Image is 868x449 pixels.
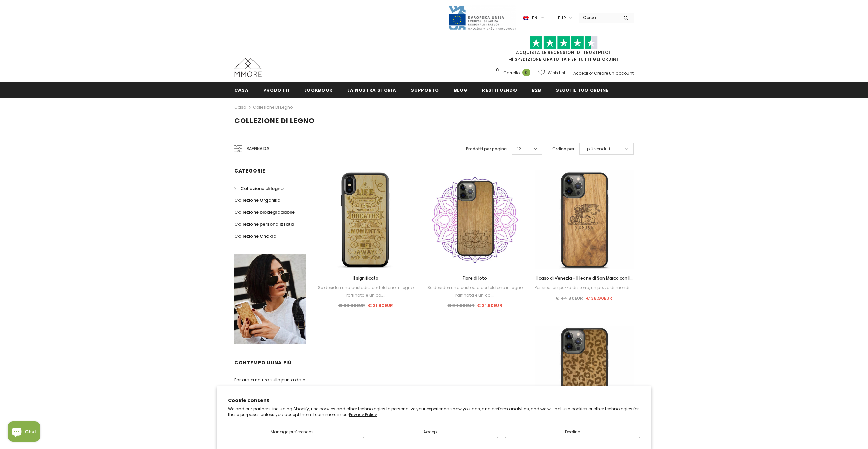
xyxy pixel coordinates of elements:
[494,39,634,62] span: SPEDIZIONE GRATUITA PER TUTTI GLI ORDINI
[234,182,284,194] a: Collezione di legno
[447,302,474,309] span: € 34.90EUR
[234,209,295,215] span: Collezione biodegradabile
[316,284,415,299] div: Se desideri una custodia per telefono in legno raffinata e unica,...
[234,103,246,111] a: Casa
[505,426,640,438] button: Decline
[494,68,534,78] a: Carrello 0
[304,87,333,93] span: Lookbook
[304,82,333,98] a: Lookbook
[234,194,280,206] a: Collezione Organika
[579,13,618,23] input: Search Site
[448,5,516,30] img: Javni Razpis
[466,146,507,152] label: Prodotti per pagina
[247,145,269,152] span: Raffina da
[532,82,541,98] a: B2B
[558,15,566,21] span: EUR
[368,302,393,309] span: € 31.90EUR
[234,206,295,218] a: Collezione biodegradabile
[234,82,249,98] a: Casa
[271,429,314,435] span: Manage preferences
[234,221,294,227] span: Collezione personalizzata
[522,69,530,76] span: 0
[555,295,583,301] span: € 44.90EUR
[5,421,42,444] inbox-online-store-chat: Shopify online store chat
[523,15,529,21] img: i-lang-1.png
[535,284,634,291] div: Possiedi un pezzo di storia, un pezzo di mondi ...
[536,275,633,288] span: Il caso di Venezia - Il leone di San Marco con la scritta
[516,49,611,55] a: Acquista le recensioni di TrustPilot
[454,82,468,98] a: Blog
[411,82,439,98] a: supporto
[338,302,365,309] span: € 38.90EUR
[411,87,439,93] span: supporto
[316,274,415,282] a: Il significato
[263,82,290,98] a: Prodotti
[454,87,468,93] span: Blog
[234,116,315,125] span: Collezione di legno
[477,302,502,309] span: € 31.90EUR
[532,15,537,21] span: en
[228,406,640,417] p: We and our partners, including Shopify, use cookies and other technologies to personalize your ex...
[234,233,276,239] span: Collezione Chakra
[234,197,280,204] span: Collezione Organika
[253,104,293,110] a: Collezione di legno
[425,284,524,299] div: Se desideri una custodia per telefono in legno raffinata e unica,...
[363,426,498,438] button: Accept
[347,82,396,98] a: La nostra storia
[530,36,598,49] img: Fidati di Pilot Stars
[556,82,608,98] a: Segui il tuo ordine
[240,185,284,192] span: Collezione di legno
[425,274,524,282] a: Fiore di loto
[535,274,634,282] a: Il caso di Venezia - Il leone di San Marco con la scritta
[228,426,356,438] button: Manage preferences
[552,146,574,152] label: Ordina per
[234,230,276,242] a: Collezione Chakra
[503,70,520,76] span: Carrello
[234,218,294,230] a: Collezione personalizzata
[349,411,377,417] a: Privacy Policy
[263,87,290,93] span: Prodotti
[556,87,608,93] span: Segui il tuo ordine
[482,87,517,93] span: Restituendo
[532,87,541,93] span: B2B
[585,146,610,152] span: I più venduti
[234,167,265,174] span: Categorie
[228,397,640,404] h2: Cookie consent
[517,146,521,152] span: 12
[234,376,306,433] p: Portare la natura sulla punta delle dita. Con materiali organici naturali selezionati a mano, ogn...
[589,70,593,76] span: or
[594,70,634,76] a: Creare un account
[234,87,249,93] span: Casa
[234,359,292,366] span: contempo uUna più
[353,275,378,281] span: Il significato
[586,295,612,301] span: € 38.90EUR
[448,15,516,20] a: Javni Razpis
[573,70,588,76] a: Accedi
[347,87,396,93] span: La nostra storia
[234,58,262,77] img: Casi MMORE
[548,70,565,76] span: Wish List
[538,67,565,79] a: Wish List
[463,275,487,281] span: Fiore di loto
[482,82,517,98] a: Restituendo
